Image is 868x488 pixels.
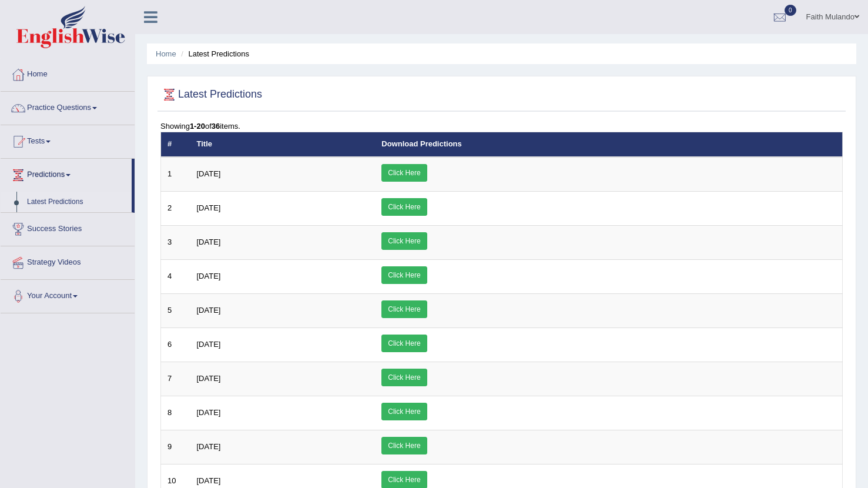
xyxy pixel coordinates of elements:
[197,476,221,485] span: [DATE]
[381,403,427,420] a: Click Here
[381,437,427,454] a: Click Here
[212,122,220,131] b: 36
[197,408,221,417] span: [DATE]
[785,5,796,16] span: 0
[1,280,135,309] a: Your Account
[156,49,176,58] a: Home
[1,125,135,155] a: Tests
[161,430,190,464] td: 9
[190,132,376,157] th: Title
[161,396,190,430] td: 8
[197,374,221,383] span: [DATE]
[197,306,221,315] span: [DATE]
[22,192,132,213] a: Latest Predictions
[381,369,427,386] a: Click Here
[161,259,190,293] td: 4
[190,122,205,131] b: 1-20
[1,92,135,121] a: Practice Questions
[1,213,135,242] a: Success Stories
[161,362,190,396] td: 7
[381,198,427,216] a: Click Here
[381,300,427,318] a: Click Here
[161,132,190,157] th: #
[161,327,190,362] td: 6
[161,191,190,225] td: 2
[160,86,262,103] h2: Latest Predictions
[197,238,221,246] span: [DATE]
[197,203,221,212] span: [DATE]
[161,225,190,259] td: 3
[197,169,221,178] span: [DATE]
[197,272,221,280] span: [DATE]
[1,246,135,276] a: Strategy Videos
[375,132,842,157] th: Download Predictions
[381,232,427,250] a: Click Here
[160,121,843,132] div: Showing of items.
[178,48,249,59] li: Latest Predictions
[1,58,135,88] a: Home
[161,157,190,192] td: 1
[197,442,221,451] span: [DATE]
[381,335,427,352] a: Click Here
[381,164,427,182] a: Click Here
[161,293,190,327] td: 5
[381,266,427,284] a: Click Here
[197,340,221,349] span: [DATE]
[1,159,132,188] a: Predictions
